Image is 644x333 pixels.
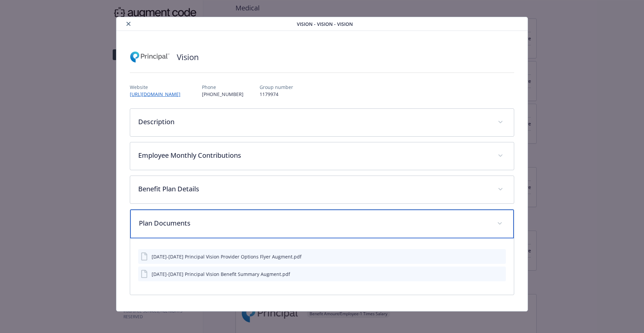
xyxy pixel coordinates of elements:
a: [URL][DOMAIN_NAME] [130,91,186,97]
p: Employee Monthly Contributions [138,150,490,160]
p: [PHONE_NUMBER] [202,91,244,98]
p: Benefit Plan Details [138,184,490,194]
div: [DATE]-[DATE] Principal Vision Benefit Summary Augment.pdf [152,271,290,278]
p: Group number [260,84,293,91]
button: preview file [497,253,503,260]
p: Website [130,84,186,91]
p: Description [138,117,490,127]
p: 1179974 [260,91,293,98]
div: Description [130,109,514,136]
div: Plan Documents [130,209,514,238]
h2: Vision [177,51,199,63]
button: preview file [497,271,503,278]
div: [DATE]-[DATE] Principal Vision Provider Options Flyer Augment.pdf [152,253,302,260]
div: Benefit Plan Details [130,176,514,203]
p: Phone [202,84,244,91]
span: Vision - Vision - Vision [297,20,353,28]
div: Employee Monthly Contributions [130,142,514,170]
div: details for plan Vision - Vision - Vision [64,17,580,312]
div: Plan Documents [130,238,514,295]
button: close [124,20,132,28]
img: Principal Financial Group Inc [130,47,170,67]
p: Plan Documents [139,218,489,228]
button: download file [486,271,492,278]
button: download file [486,253,492,260]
